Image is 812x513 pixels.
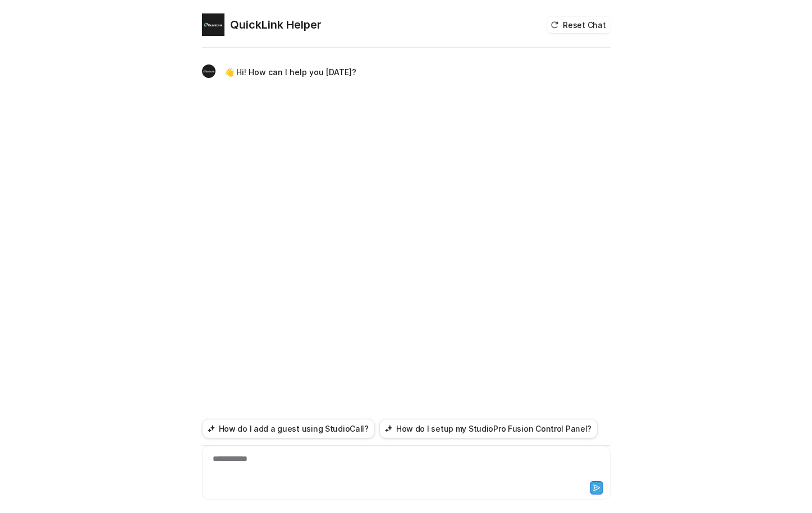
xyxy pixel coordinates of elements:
button: Reset Chat [547,17,610,33]
p: 👋 Hi! How can I help you [DATE]? [224,66,356,79]
button: How do I add a guest using StudioCall? [202,419,375,438]
h2: QuickLink Helper [230,17,322,33]
img: Widget [202,64,215,78]
button: How do I setup my StudioPro Fusion Control Panel? [379,419,598,438]
img: Widget [202,13,224,36]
